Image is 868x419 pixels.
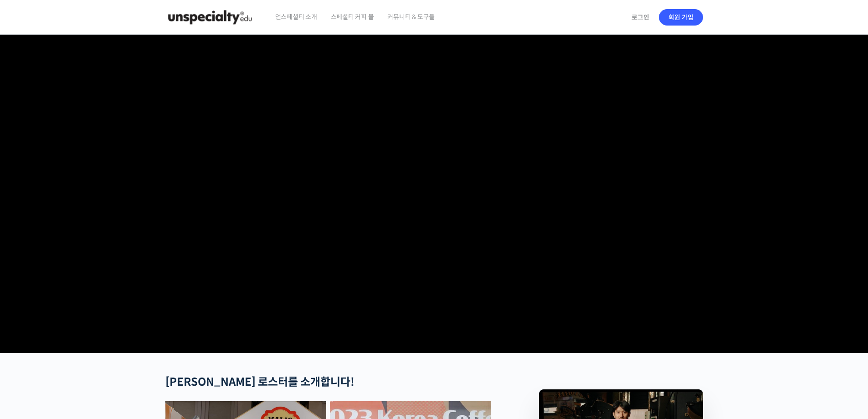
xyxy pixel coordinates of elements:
[659,9,703,26] a: 회원 가입
[165,375,354,389] strong: [PERSON_NAME] 로스터를 소개합니다!
[626,7,655,28] a: 로그인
